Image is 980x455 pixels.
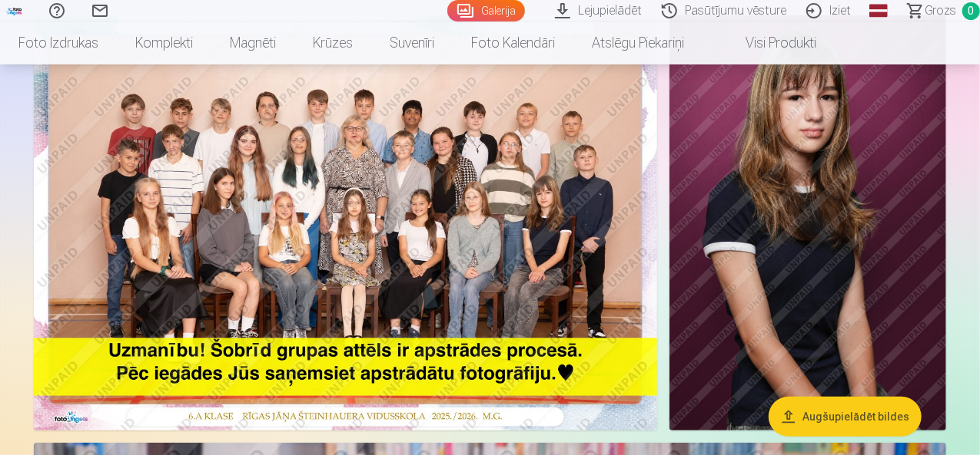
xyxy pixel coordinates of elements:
a: Suvenīri [371,21,453,64]
a: Foto kalendāri [453,21,573,64]
a: Visi produkti [703,21,835,64]
a: Magnēti [211,21,294,64]
span: 0 [962,2,980,20]
a: Krūzes [294,21,371,64]
a: Atslēgu piekariņi [573,21,703,64]
button: Augšupielādēt bildes [769,397,922,437]
a: Komplekti [117,21,211,64]
span: Grozs [925,2,956,20]
img: /fa1 [6,6,23,15]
